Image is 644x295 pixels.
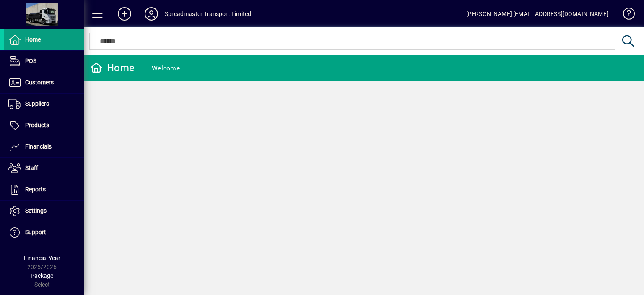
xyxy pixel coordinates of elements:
span: Home [25,36,41,43]
div: Welcome [152,62,180,75]
a: Products [4,115,84,136]
a: POS [4,51,84,72]
span: Settings [25,207,47,214]
button: Add [111,6,138,21]
a: Customers [4,72,84,93]
span: Reports [25,186,46,193]
span: Financials [25,143,52,150]
span: Staff [25,164,38,171]
span: Financial Year [24,255,60,261]
span: Customers [25,79,54,86]
a: Support [4,222,84,243]
div: Spreadmaster Transport Limited [165,7,251,21]
a: Financials [4,136,84,157]
a: Knowledge Base [617,2,634,29]
a: Reports [4,179,84,200]
a: Suppliers [4,94,84,115]
a: Settings [4,201,84,222]
div: Home [90,61,135,75]
button: Profile [138,6,165,21]
a: Staff [4,158,84,179]
span: Support [25,229,46,235]
span: POS [25,57,36,64]
span: Products [25,122,49,128]
span: Package [31,272,53,279]
div: [PERSON_NAME] [EMAIL_ADDRESS][DOMAIN_NAME] [466,7,608,21]
span: Suppliers [25,100,49,107]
